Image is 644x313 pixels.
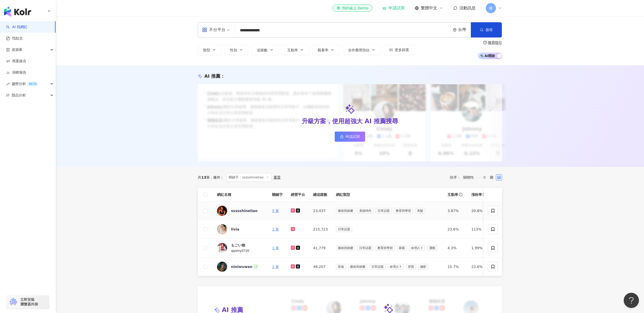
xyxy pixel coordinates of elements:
span: 互動率 [287,48,298,52]
a: 商案媒合 [6,59,26,64]
img: KOL Avatar [217,243,227,253]
span: info-circle [482,192,487,197]
span: appstore [202,27,207,32]
span: 攝影 [418,264,428,269]
span: 性別 [230,48,237,52]
th: 經營平台 [287,188,309,202]
span: 互動率 [448,192,458,197]
th: 關鍵字 [268,188,287,202]
img: KOL Avatar [217,224,227,234]
span: 競品分析 [12,90,26,101]
td: 23,437 [309,202,332,220]
span: 搜尋 [486,28,493,32]
span: 漲粉率 [471,192,482,197]
span: 類型 [203,48,210,52]
span: 資源庫 [12,44,22,55]
div: niniwuwan [231,264,253,269]
a: KOL Avatarもごい物qqamy0720 [217,243,264,253]
div: 3.87% [448,208,463,214]
span: 條件 ： [210,175,224,179]
span: qqamy0720 [231,249,249,253]
a: 申請試用 [335,132,365,142]
span: 合作費用預估 [348,48,369,52]
div: 不分平台 [202,26,225,34]
span: 日常話題 [357,245,373,251]
div: 排序： [450,173,481,181]
img: logo [4,7,31,17]
span: 美髮 [415,208,425,214]
div: 23.6% [471,264,487,269]
a: KOL Avatarssssshineliao [217,206,264,216]
div: 預約線上 Demo [337,6,368,11]
button: 更多篩選 [384,45,414,55]
a: 洞察報告 [6,70,26,75]
span: 美妝時尚 [357,208,373,214]
div: 23.6% [448,226,463,232]
a: 5 筆 [272,209,279,213]
span: 趨勢分析 [12,78,39,90]
img: KOL Avatar [217,262,227,272]
button: 互動率 [282,45,309,55]
div: 113% [471,226,487,232]
span: 更多篩選 [395,48,409,52]
div: livia [231,227,239,232]
span: 教育與學習 [375,245,395,251]
span: 穿搭 [406,264,416,269]
div: もごい物 [231,243,245,248]
a: KOL Avatarlivia [217,224,264,234]
a: searchAI 找網紅 [6,25,27,30]
span: 日常話題 [375,208,392,214]
div: 升級方案，使用超強大 AI 推薦搜尋 [302,117,398,126]
img: KOL Avatar [217,206,227,216]
span: 繁體中文 [421,5,437,11]
span: 藝術與娛樂 [336,208,355,214]
a: 預約線上 Demo [333,5,372,12]
span: 教育與學習 [394,208,413,214]
span: 家庭 [397,245,407,251]
button: 追蹤數 [252,45,279,55]
div: 15.7% [448,264,463,269]
a: KOL Avatarniniwuwan [217,262,264,272]
span: 申請試用 [346,135,360,139]
div: ssssshineliao [231,208,258,213]
a: 1 筆 [272,265,279,269]
a: 1 筆 [272,246,279,250]
span: 關鍵字：ssssshineliao [226,173,271,182]
span: 藝術與娛樂 [348,264,367,269]
span: 活動訊息 [459,6,476,10]
button: 搜尋 [471,22,502,37]
div: 4.3% [448,245,463,251]
span: 運動 [427,245,437,251]
div: 共 筆 [198,175,210,179]
span: 命理占卜 [388,264,404,269]
th: 總追蹤數 [309,188,332,202]
span: 立即安裝 瀏覽器外掛 [20,297,38,306]
a: 申請試用 [382,6,405,11]
span: rise [6,82,10,86]
button: 觀看率 [312,45,340,55]
td: 215,723 [309,220,332,239]
div: 重置 [274,175,281,179]
img: chrome extension [8,298,18,306]
span: 觀看率 [318,48,328,52]
span: 命理占卜 [409,245,425,251]
span: 彩妝 [336,264,346,269]
span: 藝術與娛樂 [336,245,355,251]
div: BETA [27,81,39,87]
div: 20.8% [471,208,487,214]
td: 41,779 [309,239,332,258]
span: 日常話題 [369,264,386,269]
button: 合作費用預估 [343,45,381,55]
a: chrome extension立即安裝 瀏覽器外掛 [7,295,49,309]
span: question-circle [483,41,487,44]
th: 網紅類型 [332,188,443,202]
span: 關聯性 [463,173,478,181]
a: 找貼文 [6,36,23,41]
div: 1.99% [471,245,487,251]
th: 網紅名稱 [213,188,268,202]
span: 追蹤數 [257,48,267,52]
iframe: Help Scout Beacon - Open [624,293,639,308]
div: AI 推薦 ： [204,73,225,79]
span: environment [453,28,457,32]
